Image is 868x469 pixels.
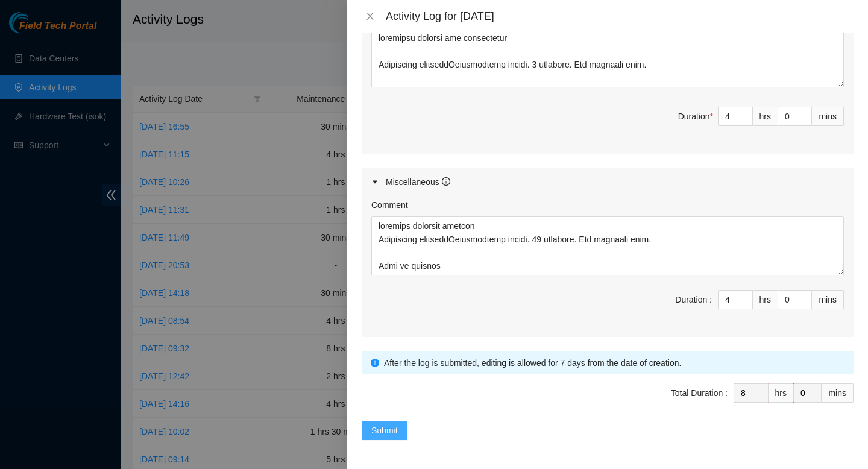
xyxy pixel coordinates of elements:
div: Miscellaneous [386,175,450,189]
span: Submit [371,424,398,437]
div: hrs [753,107,778,126]
span: caret-right [371,178,379,186]
div: Miscellaneous info-circle [362,168,854,196]
button: Close [362,11,379,22]
textarea: Comment [371,28,844,87]
div: mins [812,290,844,309]
label: Comment [371,198,408,212]
div: hrs [753,290,778,309]
div: After the log is submitted, editing is allowed for 7 days from the date of creation. [384,356,844,370]
div: Total Duration : [671,386,728,400]
span: info-circle [371,359,379,367]
div: Duration [678,110,713,123]
div: Duration : [675,293,712,306]
div: Activity Log for [DATE] [386,10,854,23]
div: hrs [769,383,794,403]
div: mins [812,107,844,126]
span: close [365,11,375,21]
textarea: Comment [371,216,844,275]
span: info-circle [442,177,450,186]
button: Submit [362,421,407,440]
div: mins [822,383,854,403]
